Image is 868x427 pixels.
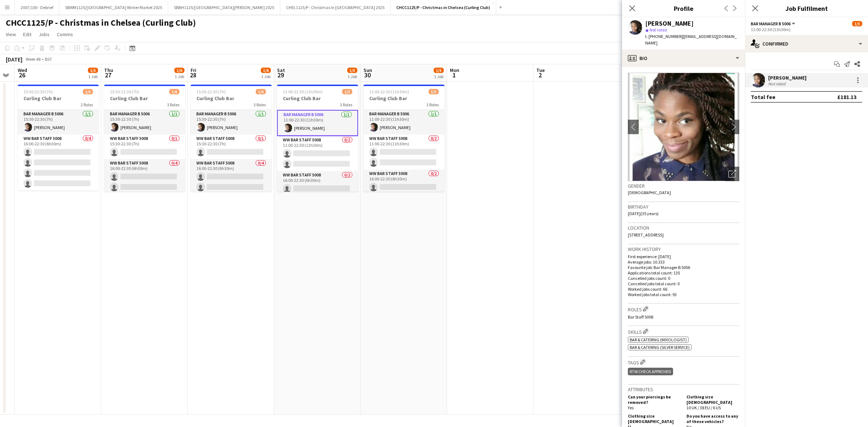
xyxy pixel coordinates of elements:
[628,281,739,286] p: Cancelled jobs total count: 0
[686,405,721,410] span: 10 UK / 38 EU / 6 US
[363,170,444,205] app-card-role: WW Bar Staff 50080/216:00-22:30 (6h30m)
[622,4,745,13] h3: Profile
[59,0,168,14] button: SBWM1125/[GEOGRAPHIC_DATA] Winter Market 2025
[277,85,358,192] app-job-card: 11:00-22:30 (11h30m)1/5Curling Club Bar3 RolesBar Manager B 50061/111:00-22:30 (11h30m)[PERSON_NA...
[725,167,739,181] div: Open photos pop-in
[628,314,653,320] span: Bar Staff 5008
[628,254,739,259] p: First experience: [DATE]
[348,74,357,79] div: 1 Job
[628,73,739,181] img: Crew avatar or photo
[369,89,409,94] span: 11:00-22:30 (11h30m)
[83,89,93,94] span: 1/5
[622,71,632,79] span: 3
[191,110,272,134] app-card-role: Bar Manager B 50061/115:30-22:30 (7h)[PERSON_NAME]
[104,85,185,192] app-job-card: 15:30-22:30 (7h)1/6Curling Club Bar3 RolesBar Manager B 50061/115:30-22:30 (7h)[PERSON_NAME]WW Ba...
[18,95,99,102] h3: Curling Club Bar
[18,85,99,191] app-job-card: 15:30-22:30 (7h)1/5Curling Club Bar2 RolesBar Manager B 50061/115:30-22:30 (7h)[PERSON_NAME]WW Ba...
[15,0,59,14] button: 2007/100 - Debrief
[104,95,185,102] h3: Curling Club Bar
[39,31,50,38] span: Jobs
[196,89,226,94] span: 15:30-22:30 (7h)
[645,34,737,46] span: | [EMAIL_ADDRESS][DOMAIN_NAME]
[104,159,185,215] app-card-role: WW Bar Staff 50080/416:00-22:30 (6h30m)
[24,56,42,62] span: Week 48
[628,386,739,393] h3: Attributes
[535,71,545,79] span: 2
[23,31,31,38] span: Edit
[347,68,357,73] span: 1/5
[628,259,739,265] p: Average jobs: 10.333
[645,20,694,27] div: [PERSON_NAME]
[628,204,739,210] h3: Birthday
[363,110,444,134] app-card-role: Bar Manager B 50061/111:00-22:30 (11h30m)[PERSON_NAME]
[256,89,266,94] span: 1/6
[191,134,272,159] app-card-role: WW Bar Staff 50080/115:30-22:30 (7h)
[628,270,739,276] p: Applications total count: 135
[167,102,179,107] span: 3 Roles
[852,21,862,26] span: 1/5
[6,31,16,38] span: View
[3,30,19,39] a: View
[18,110,99,134] app-card-role: Bar Manager B 50061/115:30-22:30 (7h)[PERSON_NAME]
[191,95,272,102] h3: Curling Club Bar
[628,225,739,231] h3: Location
[751,21,791,26] span: Bar Manager B 5006
[434,68,444,73] span: 1/5
[277,136,358,171] app-card-role: WW Bar Staff 50080/211:00-22:30 (11h30m)
[36,30,52,39] a: Jobs
[363,134,444,170] app-card-role: WW Bar Staff 50080/211:00-22:30 (11h30m)
[277,171,358,206] app-card-role: WW Bar Staff 50080/216:00-22:30 (6h30m)
[751,21,796,26] button: Bar Manager B 5006
[434,74,443,79] div: 1 Job
[363,95,444,102] h3: Curling Club Bar
[628,368,673,375] div: RTW check approved
[277,95,358,102] h3: Curling Club Bar
[628,413,681,424] h5: Clothing size [DEMOGRAPHIC_DATA]
[628,232,664,238] span: [STREET_ADDRESS]
[536,67,545,73] span: Tue
[54,30,76,39] a: Comms
[88,68,98,73] span: 1/5
[6,56,22,63] div: [DATE]
[191,67,196,73] span: Fri
[628,183,739,189] h3: Gender
[175,74,184,79] div: 1 Job
[630,337,687,342] span: Bar & Catering (Mixologist)
[622,50,745,67] div: Bio
[191,85,272,192] div: 15:30-22:30 (7h)1/6Curling Club Bar3 RolesBar Manager B 50061/115:30-22:30 (7h)[PERSON_NAME]WW Ba...
[686,394,739,405] h5: Clothing size [DEMOGRAPHIC_DATA]
[628,211,659,216] span: [DATE] (35 years)
[628,246,739,252] h3: Work history
[429,89,439,94] span: 1/5
[57,31,73,38] span: Comms
[81,102,93,107] span: 2 Roles
[340,102,352,107] span: 3 Roles
[18,67,27,73] span: Wed
[88,74,98,79] div: 1 Job
[169,89,179,94] span: 1/6
[745,35,868,52] div: Confirmed
[363,67,372,73] span: Sun
[628,265,739,270] p: Favourite job: Bar Manager B 5006
[276,71,285,79] span: 29
[110,89,139,94] span: 15:30-22:30 (7h)
[45,56,52,62] div: BST
[6,17,196,28] h1: CHCC1125/P - Christmas in Chelsea (Curling Club)
[426,102,439,107] span: 3 Roles
[751,93,775,101] div: Total fee
[628,358,739,366] h3: Tags
[628,405,634,410] span: Yes
[628,328,739,335] h3: Skills
[103,71,113,79] span: 27
[650,27,667,33] span: Not rated
[261,74,271,79] div: 1 Job
[24,89,53,94] span: 15:30-22:30 (7h)
[363,85,444,192] app-job-card: 11:00-22:30 (11h30m)1/5Curling Club Bar3 RolesBar Manager B 50061/111:00-22:30 (11h30m)[PERSON_NA...
[261,68,271,73] span: 1/6
[283,89,323,94] span: 11:00-22:30 (11h30m)
[630,345,690,350] span: Bar & Catering (Silver service)
[174,68,184,73] span: 1/6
